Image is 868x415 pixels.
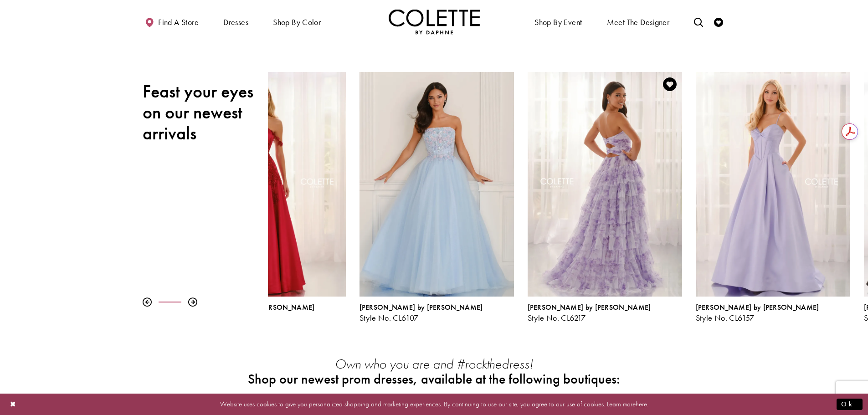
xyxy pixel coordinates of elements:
[5,396,21,412] button: Close Dialog
[335,355,533,373] em: Own who you are and #rockthedress!
[521,65,689,329] div: Colette by Daphne Style No. CL6217
[696,72,850,297] a: Visit Colette by Daphne Style No. CL6157 Page
[712,9,725,34] a: Check Wishlist
[185,65,353,329] div: Colette by Daphne Style No. CL6151
[191,72,346,297] a: Visit Colette by Daphne Style No. CL6151 Page
[837,399,863,410] button: Submit Dialog
[191,303,346,323] div: Colette by Daphne Style No. CL6151
[389,9,480,34] img: Colette by Daphne
[66,398,802,410] p: Website uses cookies to give you personalized shopping and marketing experiences. By continuing t...
[389,9,480,34] a: Visit Home Page
[360,303,514,323] div: Colette by Daphne Style No. CL6107
[528,313,586,323] span: Style No. CL6217
[636,400,647,409] a: here
[273,18,321,27] span: Shop by color
[605,9,672,34] a: Meet the designer
[689,65,857,329] div: Colette by Daphne Style No. CL6157
[360,302,483,312] span: [PERSON_NAME] by [PERSON_NAME]
[528,72,682,297] a: Visit Colette by Daphne Style No. CL6217 Page
[528,303,682,323] div: Colette by Daphne Style No. CL6217
[221,9,251,34] span: Dresses
[534,18,582,27] span: Shop By Event
[223,18,248,27] span: Dresses
[696,303,850,323] div: Colette by Daphne Style No. CL6157
[360,72,514,297] a: Visit Colette by Daphne Style No. CL6107 Page
[143,9,201,34] a: Find a store
[143,81,261,144] h2: Feast your eyes on our newest arrivals
[528,302,651,312] span: [PERSON_NAME] by [PERSON_NAME]
[660,75,679,94] a: Add to Wishlist
[692,9,705,34] a: Toggle search
[696,302,819,312] span: [PERSON_NAME] by [PERSON_NAME]
[360,313,419,323] span: Style No. CL6107
[241,372,628,387] h2: Shop our newest prom dresses, available at the following boutiques:
[696,313,755,323] span: Style No. CL6157
[607,18,670,27] span: Meet the designer
[532,9,584,34] span: Shop By Event
[271,9,323,34] span: Shop by color
[158,18,199,27] span: Find a store
[353,65,521,329] div: Colette by Daphne Style No. CL6107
